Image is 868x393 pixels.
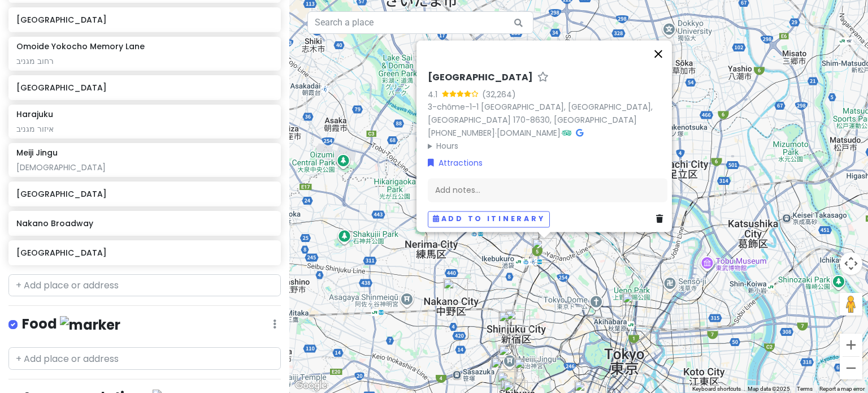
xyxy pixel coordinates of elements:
a: Report a map error [819,386,865,392]
h6: [GEOGRAPHIC_DATA] [16,248,272,258]
div: Akihabara [622,292,647,317]
div: Add notes... [428,178,667,202]
button: Close [645,40,672,67]
div: איזור מגניב [16,124,272,134]
h6: [GEOGRAPHIC_DATA] [16,15,272,25]
h6: [GEOGRAPHIC_DATA] [16,83,272,93]
div: Shinjuku City [505,309,530,334]
i: Tripadvisor [562,129,571,137]
button: Zoom in [840,334,862,356]
a: [PHONE_NUMBER] [428,127,495,139]
button: Add to itinerary [428,211,550,227]
a: Terms (opens in new tab) [797,386,813,392]
div: [DEMOGRAPHIC_DATA] [16,162,272,172]
h6: [GEOGRAPHIC_DATA] [428,72,533,84]
a: Attractions [428,157,483,169]
h6: Nakano Broadway [16,218,272,228]
a: Open this area in Google Maps (opens a new window) [292,378,329,393]
a: 3-chōme-1-1 [GEOGRAPHIC_DATA], [GEOGRAPHIC_DATA], [GEOGRAPHIC_DATA] 170-8630, [GEOGRAPHIC_DATA] [428,101,653,126]
a: Delete place [656,213,667,225]
summary: Hours [428,140,667,152]
div: Meiji Jingu [498,345,523,370]
div: 4.1 [428,88,442,101]
button: Drag Pegman onto the map to open Street View [840,293,862,316]
a: Star place [537,72,549,84]
div: · · [428,72,667,152]
img: Google [292,378,329,393]
img: marker [60,316,120,334]
div: Sunshine City [532,238,557,263]
a: [DOMAIN_NAME] [497,127,561,139]
div: Omoide Yokocho Memory Lane [498,311,523,336]
div: (32,264) [482,88,516,101]
input: + Add place or address [8,274,281,297]
h6: Omoide Yokocho Memory Lane [16,41,145,51]
h4: Food [22,315,120,334]
div: רחוב מגניב [16,56,272,66]
div: Yoyogi Park [491,357,516,382]
div: Harajuku [514,358,539,383]
span: Map data ©2025 [748,386,790,392]
h6: Meiji Jingu [16,148,58,158]
input: Search a place [307,11,533,34]
button: Map camera controls [840,252,862,275]
input: + Add place or address [8,347,281,370]
button: Zoom out [840,357,862,379]
div: Nakano Broadway [443,278,468,303]
i: Google Maps [576,129,583,137]
button: Keyboard shortcuts [692,385,741,393]
h6: Harajuku [16,109,53,119]
h6: [GEOGRAPHIC_DATA] [16,189,272,199]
